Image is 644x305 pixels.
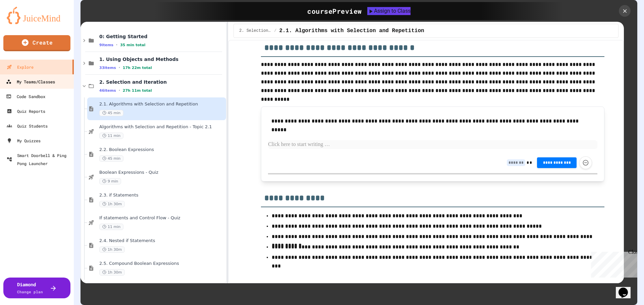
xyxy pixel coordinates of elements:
span: 46 items [99,88,116,93]
span: • [116,42,117,48]
div: Code Sandbox [6,92,46,101]
div: My Quizzes [7,137,41,145]
span: Algorithms with Selection and Repetition - Topic 2.1 [99,124,225,130]
span: 2.1. Algorithms with Selection and Repetition [279,27,424,35]
span: 2. Selection and Iteration [99,79,225,85]
div: Chat with us now!Close [3,3,46,43]
span: 35 min total [120,43,145,47]
button: DiamondChange plan [3,278,70,298]
span: 1h 30m [99,269,125,276]
span: 1h 30m [99,201,125,207]
div: Smart Doorbell & Ping Pong Launcher [7,151,71,167]
span: 2.1. Algorithms with Selection and Repetition [99,101,225,107]
span: Change plan [17,289,43,294]
div: Quiz Students [7,122,48,130]
div: My Teams/Classes [6,78,55,86]
span: / [274,28,276,33]
iframe: chat widget [616,278,637,298]
span: 2.4. Nested if Statements [99,238,225,244]
img: logo-orange.svg [7,7,67,24]
span: 0: Getting Started [99,33,225,40]
a: Create [3,35,70,51]
span: 2.3. if Statements [99,193,225,198]
button: Assign to Class [367,7,411,15]
span: 33 items [99,66,116,70]
span: 2.2. Boolean Expressions [99,147,225,153]
span: If statements and Control Flow - Quiz [99,215,225,221]
span: 2. Selection and Iteration [239,28,271,33]
div: Explore [7,63,34,71]
span: 9 items [99,43,113,47]
span: 11 min [99,224,123,230]
span: Boolean Expressions - Quiz [99,170,225,175]
span: 45 min [99,155,123,162]
span: 1h 30m [99,246,125,253]
div: Quiz Reports [7,107,45,115]
span: 1. Using Objects and Methods [99,56,225,62]
span: 45 min [99,110,123,116]
span: 11 min [99,133,123,139]
button: Force resubmission of student's answer (Admin only) [579,156,592,169]
span: 2.5. Compound Boolean Expressions [99,261,225,266]
span: • [119,88,120,93]
div: Diamond [17,281,43,295]
span: • [119,65,120,70]
span: 27h 11m total [123,88,152,93]
span: 17h 22m total [123,66,152,70]
span: 9 min [99,178,121,184]
iframe: chat widget [588,249,637,278]
div: course Preview [307,6,362,16]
